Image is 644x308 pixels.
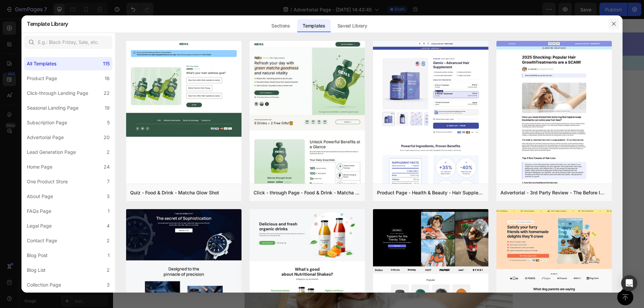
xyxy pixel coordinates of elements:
[108,207,110,215] div: 1
[216,130,276,138] p: Last Updated Mar 3.2025
[76,21,199,29] p: Advertorial
[1,40,530,48] p: 🎁 LIMITED TIME - HAIR DAY SALE 🎁
[27,119,67,127] div: Subscription Page
[104,133,110,141] div: 20
[144,159,388,166] p: “Read This BEFORE you lost all of your hair!”
[103,60,110,68] div: 115
[105,104,110,112] div: 19
[278,20,285,26] div: 00
[131,124,152,144] img: gempages_432750572815254551-1cdc50dc-f7cb-47fc-9e48-fabfccceccbf.png
[27,74,57,82] div: Product Page
[254,189,361,197] div: Click - through Page - Food & Drink - Matcha Glow Shot
[108,251,110,259] div: 1
[621,275,637,291] div: Open Intercom Messenger
[27,60,56,68] div: All Templates
[297,19,330,33] div: Templates
[105,74,110,82] div: 16
[27,15,68,33] h2: Template Library
[107,192,110,200] div: 3
[500,189,608,197] div: Advertorial - 3rd Party Review - The Before Image - Hair Supplement
[332,19,373,33] div: Saved Library
[27,133,64,141] div: Advertorial Page
[377,189,484,197] div: Product Page - Health & Beauty - Hair Supplement
[27,207,51,215] div: FAQs Page
[27,237,57,245] div: Contact Page
[107,119,110,127] div: 5
[107,237,110,245] div: 2
[27,104,78,112] div: Seasonal Landing Page
[27,178,68,186] div: One Product Store
[27,148,76,156] div: Lead Generation Page
[107,178,110,186] div: 7
[278,26,285,30] p: SEC
[266,19,295,33] div: Sections
[107,222,110,230] div: 4
[107,266,110,274] div: 2
[132,74,399,116] p: 2025 Shocking: Popular Hair GrowthTreatments are a SCAM!
[244,20,252,26] div: 00
[27,163,52,171] div: Home Page
[104,163,110,171] div: 24
[223,120,246,126] div: Text Block
[27,222,52,230] div: Legal Page
[244,26,252,30] p: HRS
[107,148,110,156] div: 2
[104,89,110,97] div: 22
[331,21,455,29] p: Limited time: 30% OFF + FREESHIPPING
[27,89,88,97] div: Click-through Landing Page
[158,130,209,138] p: By
[131,73,400,116] h2: Rich Text Editor. Editing area: main
[130,189,219,197] div: Quiz - Food & Drink - Matcha Glow Shot
[211,130,213,138] p: |
[24,36,112,49] input: E.g.: Black Friday, Sale, etc.
[164,131,209,137] strong: [PERSON_NAME]
[107,281,110,289] div: 3
[262,26,268,30] p: MIN
[126,41,241,137] img: quiz-1.png
[262,20,268,26] div: 00
[27,266,46,274] div: Blog List
[27,281,61,289] div: Collection Page
[27,192,53,200] div: About Page
[27,251,48,259] div: Blog Post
